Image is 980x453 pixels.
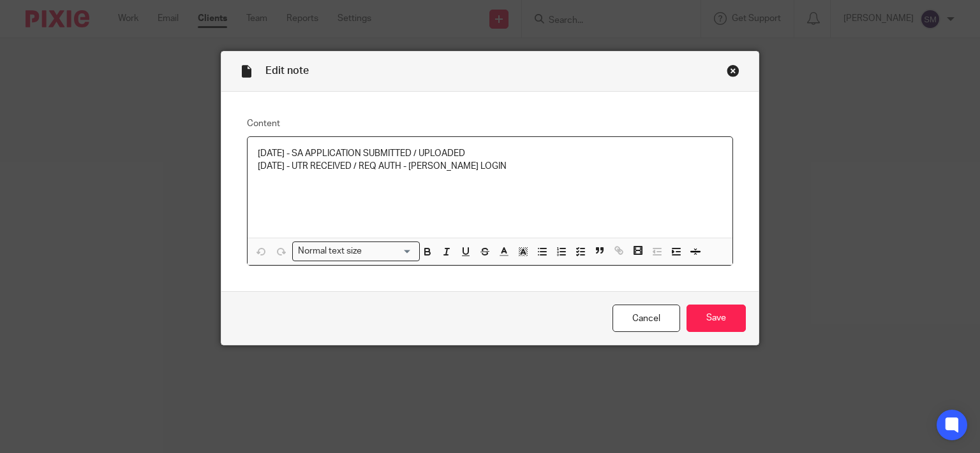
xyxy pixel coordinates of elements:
[727,64,739,77] div: Close this dialog window
[612,305,680,332] a: Cancel
[687,305,746,332] input: Save
[258,160,723,173] p: [DATE] - UTR RECEIVED / REQ AUTH - [PERSON_NAME] LOGIN
[366,245,412,258] input: Search for option
[295,245,365,258] span: Normal text size
[265,66,309,76] span: Edit note
[247,117,734,130] label: Content
[292,241,420,261] div: Search for option
[258,147,723,160] p: [DATE] - SA APPLICATION SUBMITTED / UPLOADED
